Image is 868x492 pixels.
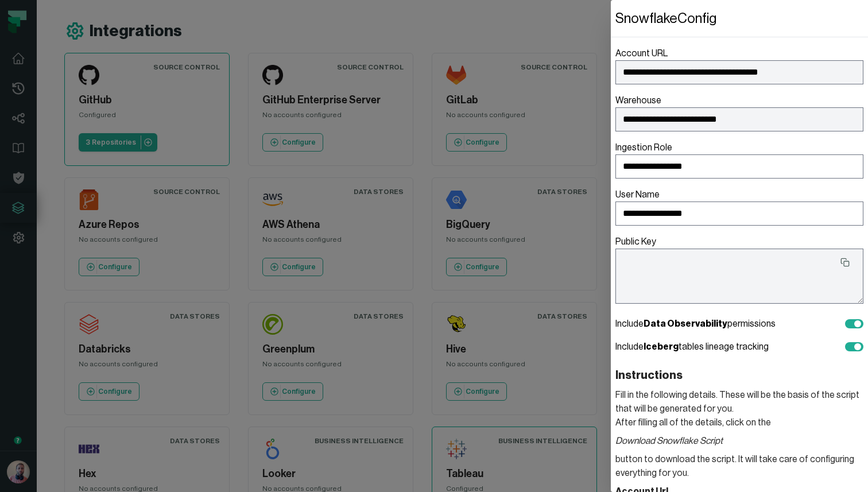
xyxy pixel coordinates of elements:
label: Public Key [615,235,863,308]
b: Iceberg [644,342,679,351]
label: Account URL [615,47,863,84]
textarea: Public Key [615,249,863,304]
label: Warehouse [615,94,863,131]
input: Ingestion Role [615,154,863,179]
span: Include tables lineage tracking [615,340,769,354]
input: Account URL [615,60,863,84]
input: Warehouse [615,107,863,131]
header: Instructions [615,367,863,383]
i: Download Snowflake Script [615,434,863,448]
button: Public Key [836,253,854,272]
span: Include permissions [615,317,776,331]
label: Ingestion Role [615,141,863,179]
b: Data Observability [644,319,727,328]
input: User Name [615,202,863,226]
label: User Name [615,188,863,226]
